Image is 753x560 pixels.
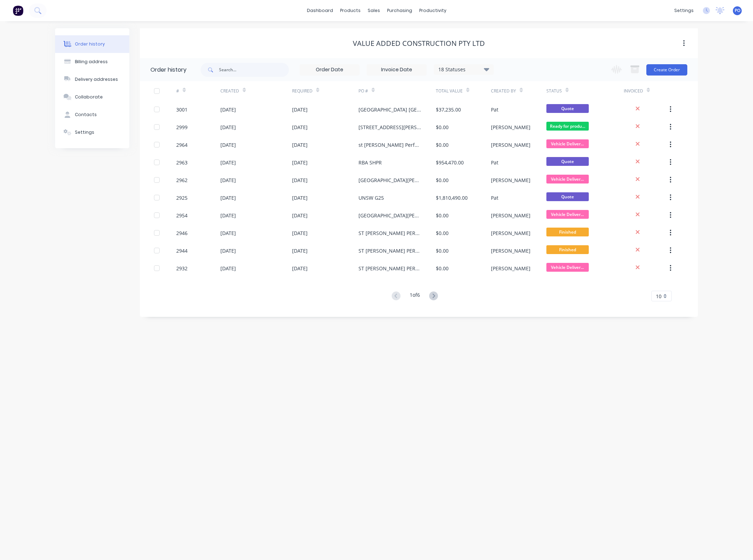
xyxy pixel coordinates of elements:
[358,141,422,149] div: st [PERSON_NAME] Performance Centre riser duct lvl 1
[150,66,186,74] div: Order history
[55,53,129,71] button: Billing address
[436,88,463,94] div: Total Value
[176,88,179,94] div: #
[176,81,220,101] div: #
[220,81,292,101] div: Created
[358,176,422,184] div: [GEOGRAPHIC_DATA][PERSON_NAME] riser duct
[546,228,589,236] span: Finished
[75,41,105,47] div: Order history
[292,212,308,219] div: [DATE]
[436,106,461,113] div: $37,235.00
[358,124,422,131] div: [STREET_ADDRESS][PERSON_NAME]
[416,5,450,16] div: productivity
[624,88,643,94] div: Invoiced
[491,159,498,166] div: Pat
[358,212,422,219] div: [GEOGRAPHIC_DATA][PERSON_NAME] SITE MEASURES
[436,247,449,254] div: $0.00
[491,229,530,237] div: [PERSON_NAME]
[300,65,359,75] input: Order Date
[292,176,308,184] div: [DATE]
[220,212,236,219] div: [DATE]
[176,106,188,113] div: 3001
[75,94,103,100] div: Collaborate
[436,176,449,184] div: $0.00
[75,76,118,83] div: Delivery addresses
[13,5,23,16] img: Factory
[220,194,236,201] div: [DATE]
[546,88,562,94] div: Status
[546,157,589,166] span: Quote
[292,141,308,149] div: [DATE]
[176,229,188,237] div: 2946
[546,263,589,272] span: Vehicle Deliver...
[491,141,530,149] div: [PERSON_NAME]
[434,66,493,73] div: 18 Statuses
[176,265,188,272] div: 2932
[75,129,94,136] div: Settings
[176,194,188,201] div: 2925
[358,159,382,166] div: RBA SHPR
[436,265,449,272] div: $0.00
[358,81,436,101] div: PO #
[384,5,416,16] div: purchasing
[176,212,188,219] div: 2954
[353,39,485,48] div: Value Added Construction Pty Ltd
[410,291,420,301] div: 1 of 6
[303,5,337,16] a: dashboard
[546,122,589,131] span: Ready for produ...
[546,175,589,183] span: Vehicle Deliver...
[220,176,236,184] div: [DATE]
[220,106,236,113] div: [DATE]
[367,65,426,75] input: Invoice Date
[546,245,589,254] span: Finished
[358,265,422,272] div: ST [PERSON_NAME] PERFORMANCE CENTRE ROOF DWG-VAE-RF102 RUN H
[624,81,668,101] div: Invoiced
[292,194,308,201] div: [DATE]
[55,71,129,88] button: Delivery addresses
[220,159,236,166] div: [DATE]
[219,63,289,77] input: Search...
[292,247,308,254] div: [DATE]
[176,176,188,184] div: 2962
[220,229,236,237] div: [DATE]
[292,159,308,166] div: [DATE]
[292,106,308,113] div: [DATE]
[220,124,236,131] div: [DATE]
[220,265,236,272] div: [DATE]
[358,247,422,254] div: ST [PERSON_NAME] PERFORMANCE CENTRE ROOF DWG-VAE-RF102 RUN i
[358,229,422,237] div: ST [PERSON_NAME] PERFORMANCE CENTRE ROOF DWG-VAE-RF102 RUN E
[436,229,449,237] div: $0.00
[220,141,236,149] div: [DATE]
[491,212,530,219] div: [PERSON_NAME]
[491,247,530,254] div: [PERSON_NAME]
[358,88,368,94] div: PO #
[546,81,624,101] div: Status
[491,88,516,94] div: Created By
[176,247,188,254] div: 2944
[55,88,129,106] button: Collaborate
[491,124,530,131] div: [PERSON_NAME]
[491,265,530,272] div: [PERSON_NAME]
[546,210,589,219] span: Vehicle Deliver...
[546,104,589,113] span: Quote
[220,88,239,94] div: Created
[358,106,422,113] div: [GEOGRAPHIC_DATA] [GEOGRAPHIC_DATA][MEDICAL_DATA]
[436,194,468,201] div: $1,810,490.00
[55,106,129,124] button: Contacts
[491,81,546,101] div: Created By
[292,88,313,94] div: Required
[75,112,97,118] div: Contacts
[656,293,662,300] span: 10
[546,139,589,148] span: Vehicle Deliver...
[292,124,308,131] div: [DATE]
[292,265,308,272] div: [DATE]
[358,194,384,201] div: UNSW G25
[491,194,498,201] div: Pat
[176,141,188,149] div: 2964
[436,124,449,131] div: $0.00
[436,141,449,149] div: $0.00
[55,124,129,141] button: Settings
[436,159,464,166] div: $954,470.00
[292,81,358,101] div: Required
[671,5,697,16] div: settings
